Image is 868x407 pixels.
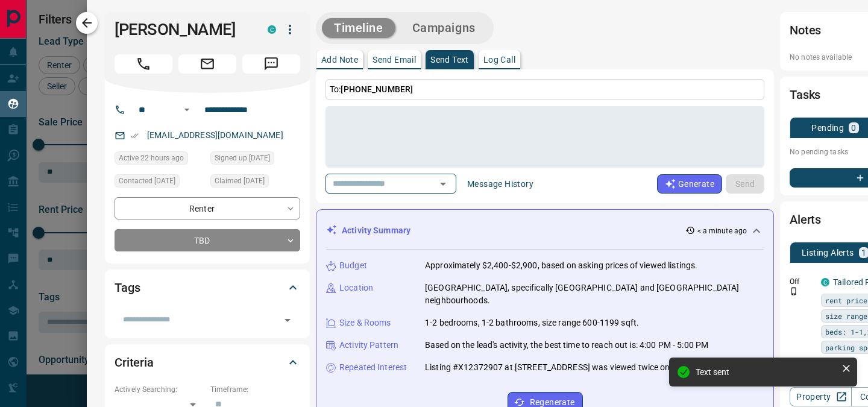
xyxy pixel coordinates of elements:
[279,312,296,329] button: Open
[119,175,175,187] span: Contacted [DATE]
[425,339,708,352] p: Based on the lead's activity, the best time to reach out is: 4:00 PM - 5:00 PM
[115,278,140,297] h2: Tags
[861,248,866,257] p: 1
[215,152,270,164] span: Signed up [DATE]
[180,103,194,117] button: Open
[430,55,469,64] p: Send Text
[115,348,300,377] div: Criteria
[115,151,204,168] div: Mon Sep 15 2025
[215,175,265,187] span: Claimed [DATE]
[321,55,358,64] p: Add Note
[115,197,300,219] div: Renter
[373,55,416,64] p: Send Email
[339,259,367,272] p: Budget
[339,317,391,329] p: Size & Rooms
[425,282,764,307] p: [GEOGRAPHIC_DATA], specifically [GEOGRAPHIC_DATA] and [GEOGRAPHIC_DATA] neighbourhoods.
[115,174,204,191] div: Wed Sep 10 2025
[341,84,413,94] span: [PHONE_NUMBER]
[147,130,283,140] a: [EMAIL_ADDRESS][DOMAIN_NAME]
[790,276,814,287] p: Off
[210,174,300,191] div: Wed Sep 10 2025
[115,384,204,395] p: Actively Searching:
[821,278,829,286] div: condos.ca
[425,259,697,272] p: Approximately $2,400-$2,900, based on asking prices of viewed listings.
[400,18,488,38] button: Campaigns
[178,54,236,74] span: Email
[425,317,639,329] p: 1-2 bedrooms, 1-2 bathrooms, size range 600-1199 sqft.
[115,54,172,74] span: Call
[811,124,844,132] p: Pending
[210,384,300,395] p: Timeframe:
[326,219,764,242] div: Activity Summary< a minute ago
[483,55,515,64] p: Log Call
[435,175,451,192] button: Open
[130,131,139,140] svg: Email Verified
[802,248,854,257] p: Listing Alerts
[119,152,184,164] span: Active 22 hours ago
[339,339,398,352] p: Activity Pattern
[657,174,722,194] button: Generate
[115,20,250,39] h1: [PERSON_NAME]
[425,361,700,374] p: Listing #X12372907 at [STREET_ADDRESS] was viewed twice on [DATE].
[851,124,856,132] p: 0
[790,21,821,40] h2: Notes
[342,224,410,237] p: Activity Summary
[210,151,300,168] div: Tue Sep 09 2025
[115,229,300,251] div: TBD
[339,282,373,294] p: Location
[460,174,541,194] button: Message History
[339,361,407,374] p: Repeated Interest
[790,287,798,295] svg: Push Notification Only
[115,273,300,302] div: Tags
[115,353,154,372] h2: Criteria
[790,210,821,229] h2: Alerts
[790,85,820,104] h2: Tasks
[322,18,395,38] button: Timeline
[268,25,276,34] div: condos.ca
[242,54,300,74] span: Message
[697,226,747,236] p: < a minute ago
[325,79,764,100] p: To:
[696,367,837,377] div: Text sent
